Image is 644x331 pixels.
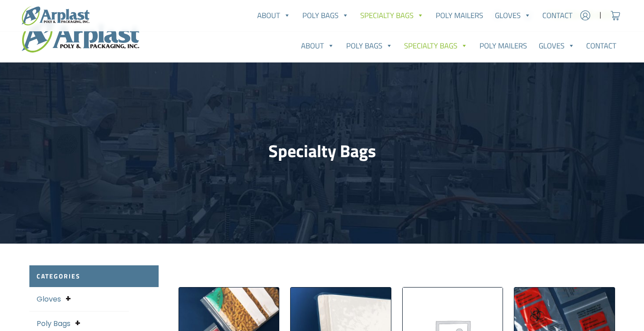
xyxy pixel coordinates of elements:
[536,6,578,24] a: Contact
[29,141,615,162] h1: Specialty Bags
[355,6,430,24] a: Specialty Bags
[296,6,355,24] a: Poly Bags
[474,37,533,55] a: Poly Mailers
[580,37,622,55] a: Contact
[340,37,399,55] a: Poly Bags
[533,37,581,55] a: Gloves
[37,318,71,329] a: Poly Bags
[251,6,296,24] a: About
[430,6,489,24] a: Poly Mailers
[399,37,474,55] a: Specialty Bags
[295,37,340,55] a: About
[599,10,602,21] span: |
[22,19,139,52] img: logo
[29,265,159,288] h2: Categories
[22,6,89,25] img: logo
[489,6,537,24] a: Gloves
[37,294,61,304] a: Gloves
